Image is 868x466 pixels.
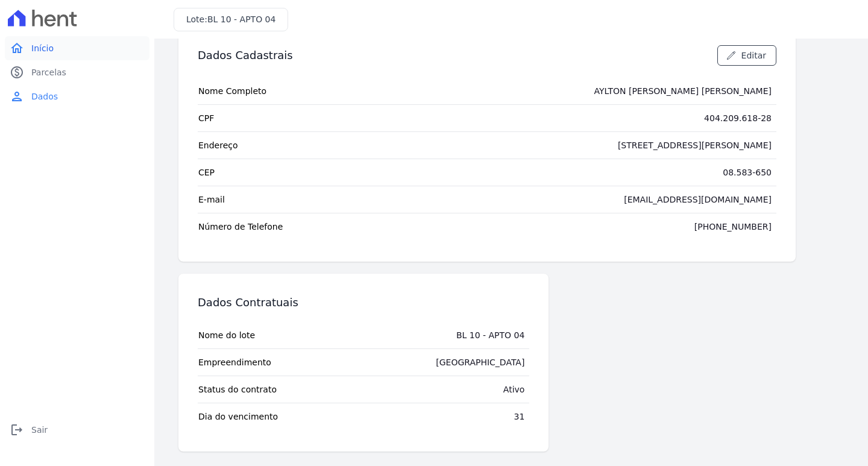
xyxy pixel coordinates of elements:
span: Nome Completo [198,85,266,97]
div: [GEOGRAPHIC_DATA] [436,356,524,368]
a: logoutSair [5,418,149,442]
h3: Dados Cadastrais [198,48,293,63]
i: paid [10,65,24,80]
a: homeInício [5,36,149,60]
span: Endereço [198,139,238,151]
div: [STREET_ADDRESS][PERSON_NAME] [618,139,772,151]
div: AYLTON [PERSON_NAME] [PERSON_NAME] [594,85,772,97]
div: 31 [514,411,525,423]
span: Dados [31,90,58,102]
span: Sair [31,424,48,436]
i: person [10,89,24,104]
div: 08.583-650 [723,166,772,178]
div: BL 10 - APTO 04 [456,329,524,341]
i: home [10,41,24,55]
div: [PHONE_NUMBER] [694,221,772,233]
span: Editar [741,49,766,61]
span: BL 10 - APTO 04 [207,14,275,24]
span: Empreendimento [198,356,271,368]
span: Início [31,42,54,54]
a: personDados [5,84,149,109]
h3: Lote: [186,13,275,26]
div: Ativo [503,383,525,395]
span: Parcelas [31,66,66,78]
span: Dia do vencimento [198,411,278,423]
span: Nome do lote [198,329,255,341]
a: Editar [717,45,776,66]
span: Status do contrato [198,383,277,395]
span: CEP [198,166,215,178]
i: logout [10,423,24,437]
h3: Dados Contratuais [198,295,298,310]
div: 404.209.618-28 [704,112,772,124]
span: E-mail [198,194,225,206]
span: Número de Telefone [198,221,283,233]
span: CPF [198,112,214,124]
a: paidParcelas [5,60,149,84]
div: [EMAIL_ADDRESS][DOMAIN_NAME] [624,194,772,206]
